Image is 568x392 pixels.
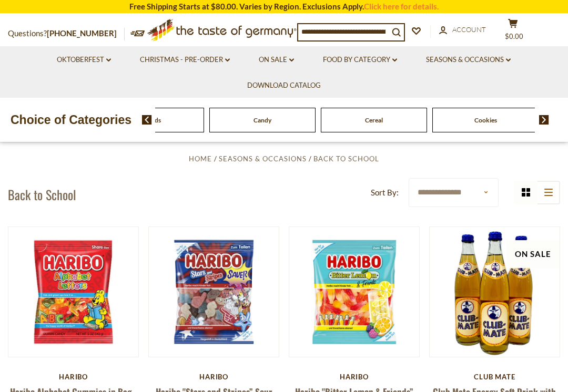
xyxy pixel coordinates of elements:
[323,54,397,66] a: Food By Category
[505,32,523,40] span: $0.00
[364,2,439,11] a: Click here for details.
[371,186,399,199] label: Sort By:
[313,154,379,163] a: Back to School
[474,116,497,124] a: Cookies
[189,154,212,163] a: Home
[497,18,529,45] button: $0.00
[247,80,321,91] a: Download Catalog
[47,28,117,38] a: [PHONE_NUMBER]
[289,373,420,381] div: Haribo
[253,116,271,124] a: Candy
[8,227,138,357] img: Haribo Alphabet Gummies in Bag - 5 oz. - DEAL
[149,227,279,357] img: Haribo "Stars and Stripes” Sour Gummies, 175g - Made in Germany
[439,24,486,36] a: Account
[452,25,486,34] span: Account
[430,227,560,357] img: Club Mate Energy Soft Drink with Yerba Mate Tea, 6 bottles - SALE
[8,373,139,381] div: Haribo
[539,115,549,125] img: next arrow
[365,116,383,124] a: Cereal
[426,54,511,66] a: Seasons & Occasions
[219,154,307,163] a: Seasons & Occasions
[289,227,419,357] img: Haribo "Bitter Lemon & Friends” Gummy, 160g - Made in Germany
[57,54,111,66] a: Oktoberfest
[148,373,279,381] div: Haribo
[140,54,230,66] a: Christmas - PRE-ORDER
[8,27,125,40] p: Questions?
[142,115,152,125] img: previous arrow
[259,54,294,66] a: On Sale
[429,373,560,381] div: Club Mate
[8,187,76,202] h1: Back to School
